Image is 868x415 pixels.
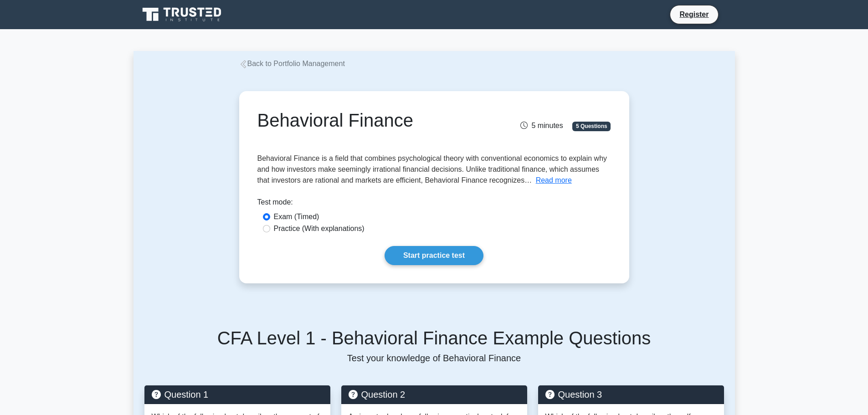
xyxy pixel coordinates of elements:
[257,197,611,211] div: Test mode:
[274,211,319,222] label: Exam (Timed)
[274,223,365,234] label: Practice (With explanations)
[257,109,489,131] h1: Behavioral Finance
[520,122,563,129] span: 5 minutes
[536,175,572,186] button: Read more
[385,246,483,265] a: Start practice test
[674,9,714,20] a: Register
[257,154,607,184] span: Behavioral Finance is a field that combines psychological theory with conventional economics to e...
[144,353,724,364] p: Test your knowledge of Behavioral Finance
[144,327,724,349] h5: CFA Level 1 - Behavioral Finance Example Questions
[152,389,323,400] h5: Question 1
[572,122,611,131] span: 5 Questions
[545,389,717,400] h5: Question 3
[239,60,345,67] a: Back to Portfolio Management
[349,389,520,400] h5: Question 2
